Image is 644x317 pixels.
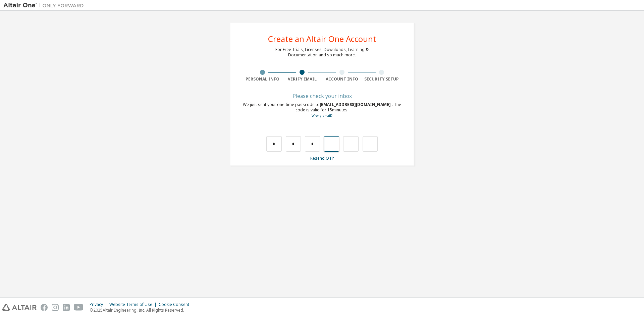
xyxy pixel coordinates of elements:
div: For Free Trials, Licenses, Downloads, Learning & Documentation and so much more. [275,47,369,58]
div: Verify Email [282,76,322,82]
img: linkedin.svg [63,304,70,311]
div: Please check your inbox [243,94,401,98]
a: Resend OTP [310,155,334,161]
div: Security Setup [362,76,402,82]
a: Go back to the registration form [312,113,332,118]
div: Cookie Consent [159,302,193,307]
img: youtube.svg [74,304,84,311]
div: Privacy [90,302,109,307]
div: Personal Info [243,76,282,82]
div: Account Info [322,76,362,82]
img: instagram.svg [52,304,59,311]
img: facebook.svg [41,304,48,311]
p: © 2025 Altair Engineering, Inc. All Rights Reserved. [90,307,193,313]
div: Website Terms of Use [109,302,159,307]
img: altair_logo.svg [2,304,37,311]
div: We just sent your one-time passcode to . The code is valid for 15 minutes. [243,102,401,118]
img: Altair One [3,2,87,9]
div: Create an Altair One Account [268,35,376,43]
span: [EMAIL_ADDRESS][DOMAIN_NAME] [320,102,392,107]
